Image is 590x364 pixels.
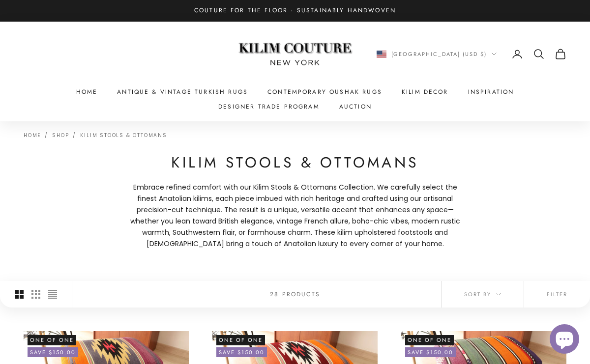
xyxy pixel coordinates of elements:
[402,87,448,97] summary: Kilim Decor
[442,281,524,308] button: Sort by
[24,131,167,138] nav: Breadcrumb
[377,48,567,60] nav: Secondary navigation
[267,87,382,97] a: Contemporary Oushak Rugs
[377,50,497,58] button: Change country or currency
[234,31,356,78] img: Logo of Kilim Couture New York
[28,347,78,357] on-sale-badge: Save $150.00
[48,281,57,308] button: Switch to compact product images
[117,87,248,97] a: Antique & Vintage Turkish Rugs
[468,87,514,97] a: Inspiration
[524,281,590,308] button: Filter
[128,182,462,250] span: Embrace refined comfort with our Kilim Stools & Ottomans Collection. We carefully select the fine...
[270,289,320,299] p: 28 products
[24,132,41,139] a: Home
[52,132,69,139] a: Shop
[339,102,372,112] a: Auction
[216,347,267,357] on-sale-badge: Save $150.00
[15,281,24,308] button: Switch to larger product images
[28,335,76,345] span: One of One
[80,132,167,139] a: Kilim Stools & Ottomans
[464,290,501,299] span: Sort by
[377,51,386,58] img: United States
[128,153,462,172] h1: Kilim Stools & Ottomans
[76,87,98,97] a: Home
[391,50,487,58] span: [GEOGRAPHIC_DATA] (USD $)
[31,281,40,308] button: Switch to smaller product images
[405,347,456,357] on-sale-badge: Save $150.00
[216,335,265,345] span: One of One
[547,324,582,356] inbox-online-store-chat: Shopify online store chat
[194,6,396,16] p: Couture for the Floor · Sustainably Handwoven
[405,335,454,345] span: One of One
[24,87,566,112] nav: Primary navigation
[218,102,320,112] a: Designer Trade Program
